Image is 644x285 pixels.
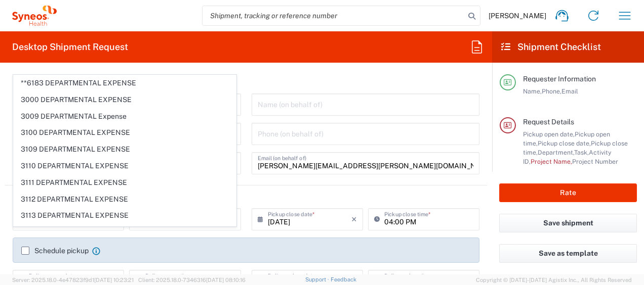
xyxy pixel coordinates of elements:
[538,149,574,156] span: Department,
[523,75,596,83] span: Requester Information
[574,149,589,156] span: Task,
[501,41,601,53] h2: Shipment Checklist
[14,208,236,223] span: 3113 DEPARTMENTAL EXPENSE
[531,158,572,165] span: Project Name,
[499,214,637,232] button: Save shipment
[14,141,236,157] span: 3109 DEPARTMENTAL EXPENSE
[499,244,637,263] button: Save as template
[523,130,575,138] span: Pickup open date,
[14,192,236,207] span: 3112 DEPARTMENTAL EXPENSE
[206,277,246,283] span: [DATE] 08:10:16
[538,139,591,147] span: Pickup close date,
[499,183,637,202] button: Rate
[14,92,236,108] span: 3000 DEPARTMENTAL EXPENSE
[14,75,236,91] span: **6183 DEPARTMENTAL EXPENSE
[94,277,134,283] span: [DATE] 10:23:21
[572,158,618,165] span: Project Number
[305,276,331,282] a: Support
[12,277,134,283] span: Server: 2025.18.0-4e47823f9d1
[14,158,236,174] span: 3110 DEPARTMENTAL EXPENSE
[523,87,542,95] span: Name,
[351,211,357,227] i: ×
[14,224,236,240] span: 3114 DEPARTMENTAL EXPENSE
[476,275,632,284] span: Copyright © [DATE]-[DATE] Agistix Inc., All Rights Reserved
[138,277,246,283] span: Client: 2025.18.0-7346316
[12,41,128,53] h2: Desktop Shipment Request
[14,109,236,124] span: 3009 DEPARTMENTAL Expense
[489,11,546,20] span: [PERSON_NAME]
[14,125,236,140] span: 3100 DEPARTMENTAL EXPENSE
[21,247,89,255] label: Schedule pickup
[331,276,356,282] a: Feedback
[203,6,465,25] input: Shipment, tracking or reference number
[542,87,561,95] span: Phone,
[561,87,578,95] span: Email
[523,118,574,126] span: Request Details
[14,175,236,191] span: 3111 DEPARTMENTAL EXPENSE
